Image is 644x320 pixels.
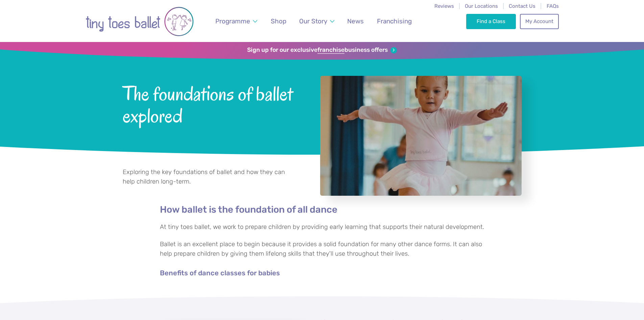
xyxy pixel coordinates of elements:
img: tiny toes ballet [86,4,194,39]
a: Find a Class [466,14,516,29]
p: At tiny toes ballet, we work to prepare children by providing early learning that supports their ... [160,222,484,232]
a: Franchising [374,13,415,29]
p: Exploring the key foundations of ballet and how they can help children long-term. [123,168,290,186]
h2: How ballet is the foundation of all dance [160,204,484,215]
a: Sign up for our exclusivefranchisebusiness offers [247,46,397,54]
p: Ballet is an excellent place to begin because it provides a solid foundation for many other dance... [160,240,484,258]
span: Programme [215,17,250,25]
span: Our Story [299,17,327,25]
a: Programme [212,13,260,29]
a: Shop [267,13,289,29]
a: Reviews [434,3,454,9]
a: FAQs [547,3,559,9]
a: Benefits of dance classes for babies [160,270,280,277]
strong: franchise [317,46,344,54]
span: Franchising [377,17,412,25]
span: The foundations of ballet explored [123,81,302,127]
a: Contact Us [509,3,535,9]
a: Our Story [296,13,337,29]
a: News [344,13,367,29]
a: Our Locations [465,3,498,9]
span: Shop [271,17,286,25]
a: My Account [520,14,558,29]
span: News [347,17,364,25]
